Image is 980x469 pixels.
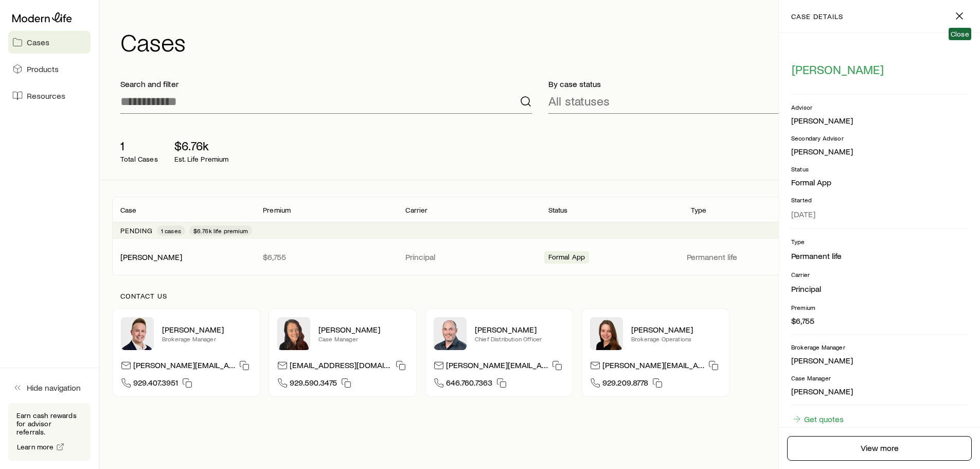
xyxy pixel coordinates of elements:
p: [PERSON_NAME] [791,355,968,366]
p: case details [791,12,843,21]
p: Status [791,165,968,173]
a: Products [8,58,91,80]
p: [PERSON_NAME] [791,386,968,396]
span: 646.760.7363 [446,377,492,391]
p: Chief Distribution Officer [475,335,564,343]
p: Case Manager [318,335,408,343]
p: Type [791,237,968,246]
p: Secondary Advisor [791,134,968,142]
img: Ellen Wall [590,317,623,350]
p: Pending [120,227,153,235]
div: Client cases [112,197,968,275]
span: 1 cases [161,227,181,235]
p: 1 [120,138,158,153]
button: Hide navigation [8,376,91,399]
span: [DATE] [791,209,815,219]
img: Abby McGuigan [277,317,310,350]
a: Resources [8,84,91,107]
h1: Cases [120,29,968,54]
span: Close [951,30,969,38]
p: [PERSON_NAME][EMAIL_ADDRESS][DOMAIN_NAME] [446,360,548,374]
a: Get quotes [791,413,844,425]
span: Cases [27,37,49,47]
p: [PERSON_NAME] [318,324,408,335]
span: [PERSON_NAME] [792,62,884,77]
p: Type [691,206,707,214]
span: Hide navigation [27,383,81,393]
p: Brokerage Manager [162,335,252,343]
p: Permanent life [687,252,821,262]
p: [EMAIL_ADDRESS][DOMAIN_NAME] [290,360,391,374]
p: All statuses [548,94,610,108]
p: Principal [405,252,531,262]
p: Formal App [791,177,968,187]
p: Premium [791,303,968,311]
img: Derek Wakefield [121,317,154,350]
a: [PERSON_NAME] [120,252,182,262]
div: [PERSON_NAME] [120,252,182,263]
p: Case [120,206,137,214]
p: By case status [548,79,960,89]
li: Permanent life [791,250,968,262]
div: [PERSON_NAME] [791,146,853,157]
span: Resources [27,91,65,101]
span: $6.76k life premium [193,227,248,235]
p: Status [548,206,568,214]
p: Advisor [791,103,968,111]
p: Premium [263,206,291,214]
p: Est. Life Premium [174,155,229,163]
p: Case Manager [791,374,968,382]
p: Brokerage Manager [791,343,968,351]
button: [PERSON_NAME] [791,62,884,78]
a: Cases [8,31,91,54]
p: Search and filter [120,79,532,89]
p: [PERSON_NAME][EMAIL_ADDRESS][DOMAIN_NAME] [602,360,704,374]
span: Formal App [548,253,585,264]
span: Learn more [17,443,54,450]
p: [PERSON_NAME] [475,324,564,335]
p: Started [791,196,968,204]
p: Carrier [405,206,427,214]
p: Earn cash rewards for advisor referrals. [16,411,82,436]
p: [PERSON_NAME] [162,324,252,335]
p: Contact us [120,292,959,300]
span: 929.209.8778 [602,377,648,391]
p: [PERSON_NAME][EMAIL_ADDRESS][DOMAIN_NAME] [133,360,235,374]
p: $6,755 [791,316,968,326]
div: Earn cash rewards for advisor referrals.Learn more [8,403,91,461]
p: $6.76k [174,138,229,153]
p: Carrier [791,270,968,279]
li: Principal [791,283,968,295]
a: View more [787,436,972,461]
span: 929.590.3475 [290,377,337,391]
p: Total Cases [120,155,158,163]
p: [PERSON_NAME] [631,324,721,335]
p: $6,755 [263,252,389,262]
img: Dan Pierson [434,317,467,350]
span: 929.407.3951 [133,377,178,391]
div: [PERSON_NAME] [791,115,853,126]
span: Products [27,64,59,74]
p: Brokerage Operations [631,335,721,343]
